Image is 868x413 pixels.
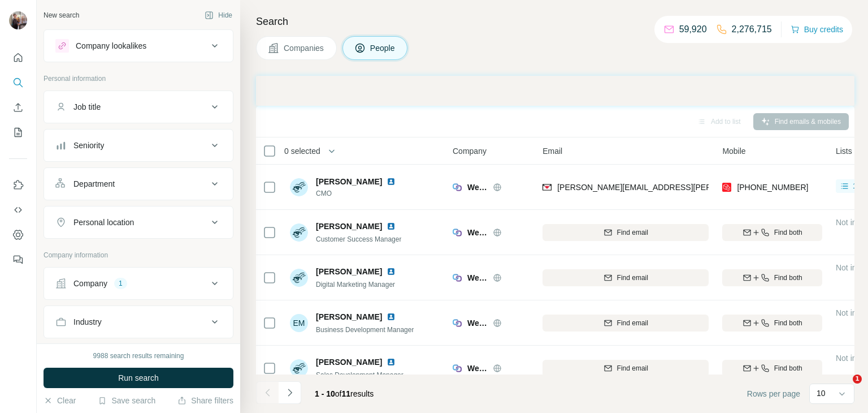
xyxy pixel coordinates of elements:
img: Avatar [9,11,27,29]
button: Company lookalikes [44,32,233,59]
span: We-Connect [467,182,487,193]
img: Logo of We-Connect [453,364,462,373]
span: Email [542,145,562,157]
button: Personal location [44,209,233,236]
button: Use Surfe on LinkedIn [9,175,27,195]
img: Avatar [290,223,308,242]
p: 2,276,715 [732,23,772,36]
p: 10 [817,388,826,399]
span: Company [453,145,487,157]
button: Quick start [9,48,27,68]
iframe: Intercom live chat [830,375,857,402]
img: Avatar [290,359,308,377]
span: Find email [617,318,648,328]
button: Buy credits [791,21,843,37]
button: Dashboard [9,225,27,245]
div: 1 [114,278,127,289]
button: Search [9,72,27,93]
button: Job title [44,93,233,121]
span: results [315,389,374,398]
span: Find both [774,318,802,328]
button: Save search [98,395,155,406]
button: Share filters [177,395,233,406]
h4: Search [256,14,854,29]
span: [PERSON_NAME] [316,311,382,322]
button: Find email [542,269,709,286]
span: [PERSON_NAME] [316,221,382,232]
span: [PERSON_NAME] [316,177,382,186]
div: Company lookalikes [76,40,146,51]
img: Logo of We-Connect [453,228,462,237]
img: LinkedIn logo [387,312,396,321]
div: 9988 search results remaining [93,351,184,361]
span: We-Connect [467,227,487,238]
span: We-Connect [467,272,487,283]
span: Customer Success Manager [316,235,401,243]
span: Find both [774,273,802,283]
div: Personal location [73,217,134,228]
button: Use Surfe API [9,200,27,220]
button: Company1 [44,270,233,297]
img: LinkedIn logo [387,358,396,367]
span: Companies [284,42,325,54]
button: Find both [722,224,822,241]
div: Department [73,178,115,190]
span: Find email [617,273,648,283]
div: Industry [73,316,102,328]
button: Seniority [44,132,233,159]
span: 1 [853,375,862,384]
span: [PERSON_NAME][EMAIL_ADDRESS][PERSON_NAME][DOMAIN_NAME] [557,183,822,192]
img: Avatar [290,269,308,287]
button: My lists [9,122,27,143]
span: of [335,389,342,398]
span: Business Development Manager [316,326,414,334]
button: Clear [44,395,76,406]
button: Find both [722,315,822,332]
span: CMO [316,188,400,199]
span: Find email [617,363,648,373]
button: Find both [722,360,822,377]
img: provider prospeo logo [722,182,731,193]
span: We-Connect [467,363,487,374]
span: Lists [836,145,852,157]
span: We-Connect [467,317,487,329]
button: Hide [197,7,240,24]
button: Enrich CSV [9,97,27,118]
button: Industry [44,308,233,335]
button: Find both [722,269,822,286]
span: Find email [617,227,648,238]
span: [PHONE_NUMBER] [737,183,808,192]
span: 1 - 10 [315,389,335,398]
span: Rows per page [747,388,800,399]
div: Job title [73,101,101,113]
button: Find email [542,360,709,377]
span: 11 [342,389,351,398]
span: Find both [774,363,802,373]
iframe: Banner [256,76,854,106]
img: Logo of We-Connect [453,319,462,328]
img: Logo of We-Connect [453,183,462,192]
button: Find email [542,224,709,241]
div: Company [73,278,107,289]
span: Run search [118,372,159,384]
p: Personal information [44,74,233,84]
img: provider findymail logo [542,182,552,193]
span: People [370,42,396,54]
div: EM [290,314,308,332]
button: Feedback [9,249,27,270]
span: Digital Marketing Manager [316,281,395,289]
span: Sales Development Manager [316,371,403,379]
span: 1 list [853,181,867,191]
p: Company information [44,250,233,260]
img: LinkedIn logo [387,267,396,276]
button: Department [44,170,233,197]
span: Find both [774,227,802,238]
span: [PERSON_NAME] [316,266,382,277]
div: Seniority [73,140,104,151]
button: Run search [44,368,233,388]
span: [PERSON_NAME] [316,356,382,368]
button: Find email [542,315,709,332]
span: 0 selected [284,145,320,157]
span: Mobile [722,145,745,157]
img: LinkedIn logo [387,177,396,186]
